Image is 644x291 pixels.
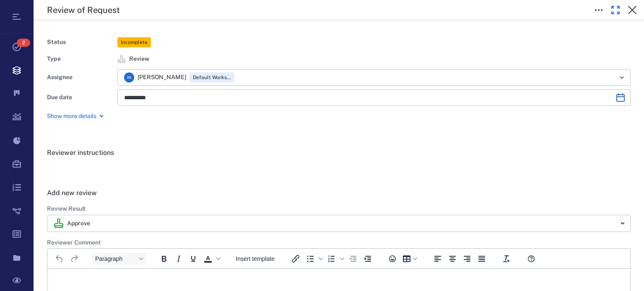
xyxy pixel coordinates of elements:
[47,112,96,121] p: Show more details
[129,55,149,63] span: Review
[186,253,200,265] button: Underline
[47,36,114,48] div: Status
[47,148,631,158] h6: Reviewer instructions
[47,53,114,65] div: Type
[47,165,49,173] span: .
[47,239,631,247] h6: Reviewer Comment
[138,73,186,82] span: [PERSON_NAME]
[232,253,278,265] button: Insert template
[119,39,149,46] span: Incomplete
[171,253,186,265] button: Italic
[445,253,460,265] button: Align center
[67,219,90,228] p: Approve
[524,253,538,265] button: Help
[431,253,445,265] button: Align left
[499,253,514,265] button: Clear formatting
[607,2,624,18] button: Toggle Fullscreen
[47,92,114,103] div: Due date
[47,188,631,198] h6: Add new review
[624,2,641,18] button: Close
[361,253,375,265] button: Increase indent
[47,72,114,83] div: Assignee
[47,205,631,213] h6: Review Result
[95,255,136,262] span: Paragraph
[400,253,420,265] button: Table
[236,255,275,262] span: Insert template
[288,253,303,265] button: Insert/edit link
[385,253,400,265] button: Emojis
[19,6,36,13] span: Help
[346,253,360,265] button: Decrease indent
[191,74,233,81] span: Default Workspace
[303,253,324,265] div: Bullet list
[67,253,81,265] button: Redo
[201,253,222,265] div: Text color Black
[52,253,67,265] button: Undo
[590,2,607,18] button: Toggle to Edit Boxes
[124,72,134,82] div: R S
[92,253,146,265] button: Block Paragraph
[612,89,629,106] button: Choose date, selected date is Sep 3, 2025
[616,72,628,83] button: Open
[157,253,171,265] button: Bold
[47,5,120,15] h5: Review of Request
[460,253,474,265] button: Align right
[325,253,345,265] div: Numbered list
[475,253,489,265] button: Justify
[17,39,30,47] span: 2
